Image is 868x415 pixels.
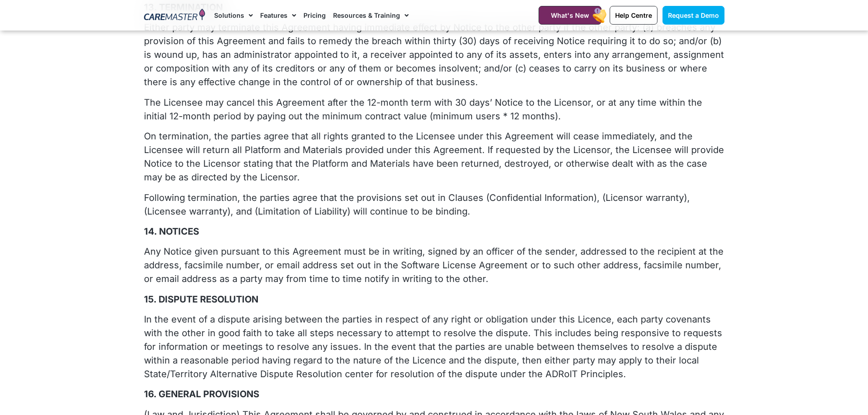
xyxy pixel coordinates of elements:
[539,6,601,25] a: What's New
[144,9,205,22] img: CareMaster Logo
[144,294,258,305] b: 15. DISPUTE RESOLUTION
[144,129,724,184] p: On termination, the parties agree that all rights granted to the Licensee under this Agreement wi...
[144,226,199,237] b: 14. NOTICES
[551,11,589,19] span: What's New
[663,6,724,25] a: Request a Demo
[144,389,259,400] b: 16. GENERAL PROVISIONS
[615,11,652,19] span: Help Centre
[610,6,657,25] a: Help Centre
[144,96,724,123] p: The Licensee may cancel this Agreement after the 12-month term with 30 days’ Notice to the Licens...
[668,11,719,19] span: Request a Demo
[144,313,724,381] p: In the event of a dispute arising between the parties in respect of any right or obligation under...
[144,191,724,218] p: Following termination, the parties agree that the provisions set out in Clauses (Confidential Inf...
[144,20,724,89] p: Either party may terminate this Agreement having immediate effect by Notice to the other party if...
[144,245,724,286] p: Any Notice given pursuant to this Agreement must be in writing, signed by an officer of the sende...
